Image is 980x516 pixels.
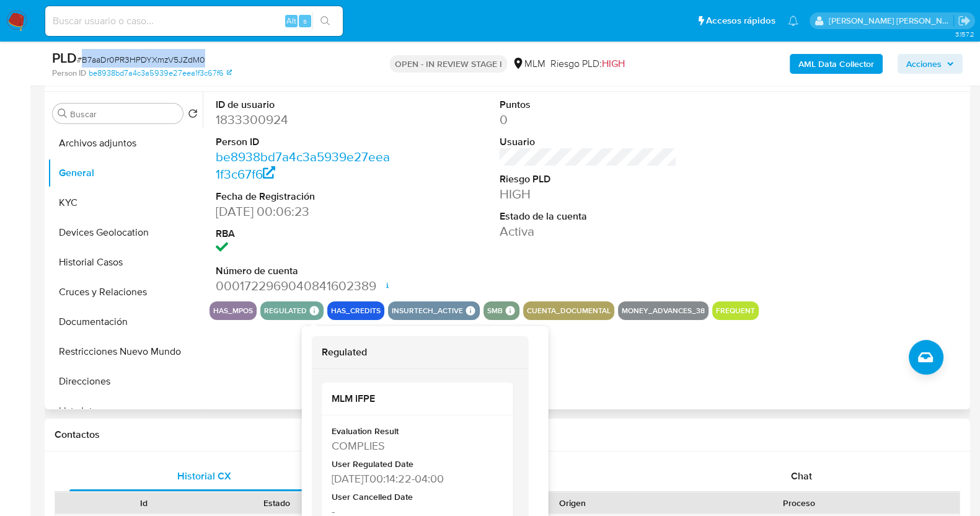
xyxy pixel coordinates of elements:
[331,308,381,313] button: has_credits
[48,396,203,426] button: Lista Interna
[312,12,338,30] button: search-icon
[216,203,393,220] dd: [DATE] 00:06:23
[500,98,677,112] dt: Puntos
[332,491,501,504] div: User Cancelled Date
[332,393,503,405] h2: MLM IFPE
[55,429,960,441] h1: Contactos
[716,308,755,313] button: frequent
[48,128,203,158] button: Archivos adjuntos
[58,109,68,118] button: Buscar
[286,15,296,27] span: Alt
[512,57,545,71] div: MLM
[52,48,77,68] b: PLD
[48,307,203,337] button: Documentación
[303,15,307,27] span: s
[500,210,677,223] dt: Estado de la cuenta
[500,111,677,128] dd: 0
[332,470,501,486] div: 2024-05-28T00:14:22-04:00
[392,308,463,313] button: insurtech_active
[788,16,798,26] a: Notificaciones
[622,308,705,313] button: money_advances_38
[791,469,812,483] span: Chat
[216,98,393,112] dt: ID de usuario
[48,188,203,218] button: KYC
[216,264,393,278] dt: Número de cuenta
[89,68,232,79] a: be8938bd7a4c3a5939e27eea1f3c67f6
[216,227,393,241] dt: RBA
[958,14,971,27] a: Salir
[706,14,775,27] span: Accesos rápidos
[48,277,203,307] button: Cruces y Relaciones
[550,57,625,71] span: Riesgo PLD:
[500,172,677,186] dt: Riesgo PLD
[955,29,974,39] span: 3.157.2
[500,135,677,149] dt: Usuario
[798,54,874,74] b: AML Data Collector
[332,425,501,438] div: Evaluation Result
[264,308,307,313] button: regulated
[48,218,203,247] button: Devices Geolocation
[216,148,390,183] a: be8938bd7a4c3a5939e27eea1f3c67f6
[48,337,203,367] button: Restricciones Nuevo Mundo
[216,135,393,149] dt: Person ID
[77,53,205,66] span: # B7aaDr0PR3HPDYXmzV5JZdM0
[500,223,677,240] dd: Activa
[45,13,343,29] input: Buscar usuario o caso...
[332,438,501,453] div: COMPLIES
[390,55,507,73] p: OPEN - IN REVIEW STAGE I
[332,458,501,471] div: User Regulated Date
[52,68,86,79] b: Person ID
[216,111,393,128] dd: 1833300924
[188,109,198,122] button: Volver al orden por defecto
[648,497,951,509] div: Proceso
[322,346,519,358] h2: Regulated
[602,56,625,71] span: HIGH
[216,277,393,295] dd: 0001722969040841602389
[514,497,630,509] div: Origen
[790,54,883,74] button: AML Data Collector
[177,469,231,483] span: Historial CX
[70,109,178,120] input: Buscar
[219,497,335,509] div: Estado
[906,54,942,74] span: Acciones
[48,247,203,277] button: Historial Casos
[527,308,611,313] button: cuenta_documental
[213,308,253,313] button: has_mpos
[898,54,963,74] button: Acciones
[48,367,203,396] button: Direcciones
[86,497,201,509] div: Id
[829,15,954,27] p: baltazar.cabreradupeyron@mercadolibre.com.mx
[487,308,503,313] button: smb
[48,158,203,188] button: General
[500,185,677,203] dd: HIGH
[216,190,393,203] dt: Fecha de Registración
